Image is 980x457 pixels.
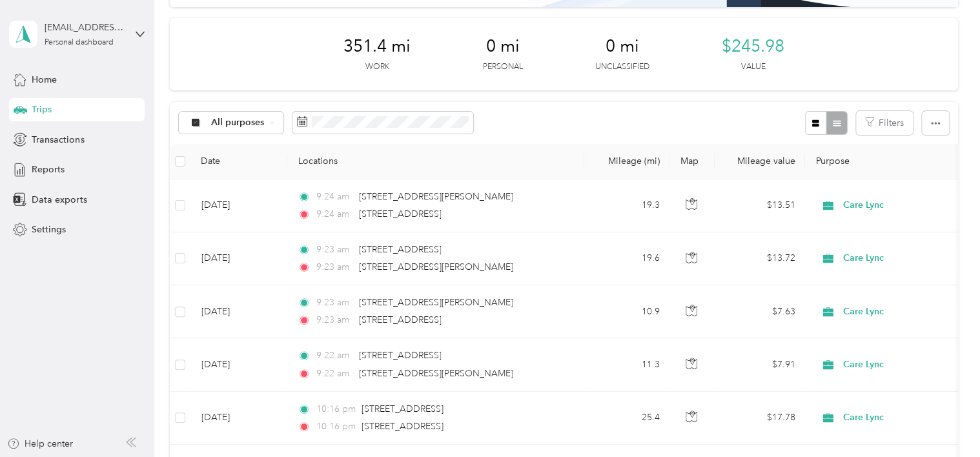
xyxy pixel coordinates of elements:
[584,285,669,338] td: 10.9
[316,367,353,381] span: 9:22 am
[362,421,444,432] span: [STREET_ADDRESS]
[486,36,520,57] span: 0 mi
[843,411,961,425] span: Care Lync
[316,260,353,274] span: 9:23 am
[359,350,441,361] span: [STREET_ADDRESS]
[316,402,356,416] span: 10:16 pm
[45,21,125,34] div: [EMAIL_ADDRESS][DOMAIN_NAME]
[316,190,353,204] span: 9:24 am
[32,73,57,86] span: Home
[843,198,961,212] span: Care Lync
[359,297,513,308] span: [STREET_ADDRESS][PERSON_NAME]
[740,61,765,73] p: Value
[287,144,584,179] th: Locations
[316,349,353,363] span: 9:22 am
[316,207,353,221] span: 9:24 am
[359,208,441,219] span: [STREET_ADDRESS]
[359,191,513,202] span: [STREET_ADDRESS][PERSON_NAME]
[715,144,805,179] th: Mileage value
[190,392,287,445] td: [DATE]
[584,179,669,232] td: 19.3
[362,403,444,414] span: [STREET_ADDRESS]
[856,111,913,135] button: Filters
[359,368,513,379] span: [STREET_ADDRESS][PERSON_NAME]
[843,305,961,319] span: Care Lync
[715,179,805,232] td: $13.51
[316,420,356,434] span: 10:16 pm
[316,296,353,310] span: 9:23 am
[190,144,287,179] th: Date
[584,144,669,179] th: Mileage (mi)
[7,437,73,451] button: Help center
[316,313,353,327] span: 9:23 am
[669,144,715,179] th: Map
[584,232,669,285] td: 19.6
[843,251,961,265] span: Care Lync
[190,338,287,391] td: [DATE]
[908,385,980,457] iframe: Everlance-gr Chat Button Frame
[715,338,805,391] td: $7.91
[190,285,287,338] td: [DATE]
[715,232,805,285] td: $13.72
[211,118,265,127] span: All purposes
[190,232,287,285] td: [DATE]
[722,36,784,57] span: $245.98
[32,163,65,176] span: Reports
[190,179,287,232] td: [DATE]
[715,392,805,445] td: $17.78
[843,358,961,372] span: Care Lync
[32,223,66,236] span: Settings
[584,392,669,445] td: 25.4
[32,103,52,116] span: Trips
[584,338,669,391] td: 11.3
[365,61,389,73] p: Work
[316,243,353,257] span: 9:23 am
[606,36,639,57] span: 0 mi
[483,61,523,73] p: Personal
[32,193,87,207] span: Data exports
[45,39,114,46] div: Personal dashboard
[715,285,805,338] td: $7.63
[595,61,649,73] p: Unclassified
[343,36,411,57] span: 351.4 mi
[359,314,441,325] span: [STREET_ADDRESS]
[359,244,441,255] span: [STREET_ADDRESS]
[359,261,513,272] span: [STREET_ADDRESS][PERSON_NAME]
[32,133,84,147] span: Transactions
